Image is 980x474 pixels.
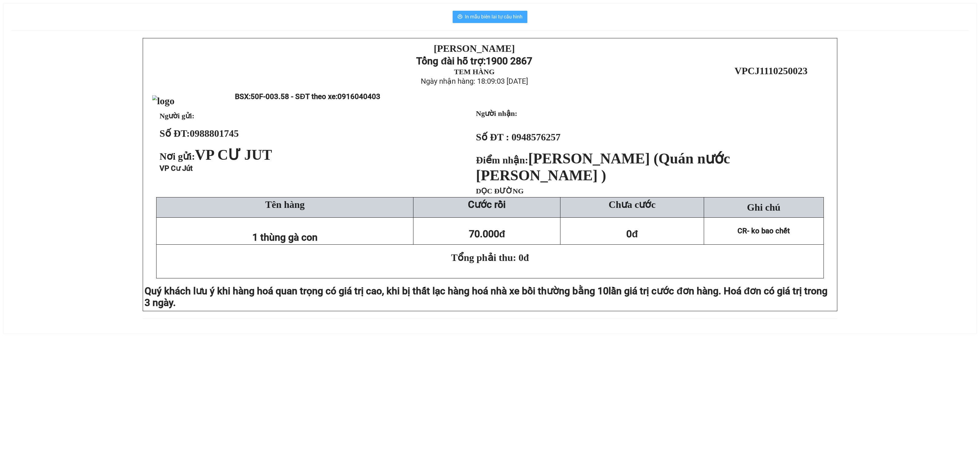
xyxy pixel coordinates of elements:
[145,285,609,297] span: Quý khách lưu ý khi hàng hoá quan trọng có giá trị cao, khi bị thất lạc hàng hoá nhà xe bồi thườn...
[735,65,808,76] span: VPCJ1110250023
[160,112,194,120] span: Người gửi:
[468,199,506,210] strong: Cước rồi
[252,231,318,243] span: 1 thùng gà con
[160,128,239,139] strong: Số ĐT:
[337,92,380,101] span: 0916040403
[737,227,790,235] span: CR- ko bao chết
[453,11,527,23] button: printerIn mẫu biên lai tự cấu hình
[626,228,638,240] span: 0đ
[421,77,528,86] span: Ngày nhận hàng: 18:09:03 [DATE]
[145,285,827,308] span: lần giá trị cước đơn hàng. Hoá đơn có giá trị trong 3 ngày.
[265,199,305,210] span: Tên hàng
[747,202,780,213] span: Ghi chú
[160,151,274,162] span: Nơi gửi:
[476,109,517,117] strong: Người nhận:
[465,13,522,21] span: In mẫu biên lai tự cấu hình
[756,78,786,107] img: qr-code
[458,14,462,20] span: printer
[152,95,175,107] img: logo
[416,55,486,67] strong: Tổng đài hỗ trợ:
[190,128,239,139] span: 0988801745
[511,132,560,143] span: 0948576257
[476,187,524,195] span: DỌC ĐƯỜNG
[469,228,505,240] span: 70.000đ
[476,155,730,182] strong: Điểm nhận:
[235,92,380,101] span: BSX:
[609,199,655,210] span: Chưa cước
[454,68,495,76] strong: TEM HÀNG
[486,55,532,67] strong: 1900 2867
[160,164,193,173] span: VP Cư Jút
[251,92,380,101] span: 50F-003.58 - SĐT theo xe:
[451,252,529,263] span: Tổng phải thu: 0đ
[434,43,515,54] strong: [PERSON_NAME]
[195,147,272,163] span: VP CƯ JUT
[476,150,730,183] span: [PERSON_NAME] (Quán nước [PERSON_NAME] )
[476,132,509,143] strong: Số ĐT :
